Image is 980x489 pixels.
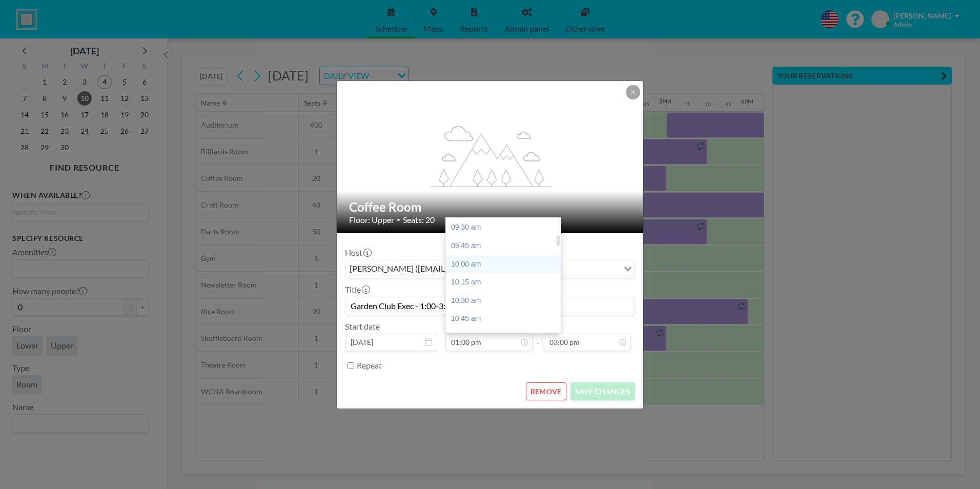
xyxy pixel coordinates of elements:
[537,325,540,348] span: -
[446,255,566,274] div: 10:00 am
[430,125,551,187] g: flex-grow: 1.2;
[345,297,635,315] input: (No title)
[446,237,566,255] div: 09:45 am
[446,218,566,237] div: 09:30 am
[446,328,566,347] div: 11:00 am
[357,360,382,371] label: Repeat
[446,292,566,310] div: 10:30 am
[570,382,635,400] button: SAVE CHANGES
[559,262,618,276] input: Search for option
[446,310,566,328] div: 10:45 am
[345,321,380,332] label: Start date
[349,199,632,215] h2: Coffee Room
[446,273,566,292] div: 10:15 am
[403,215,435,225] span: Seats: 20
[345,284,369,295] label: Title
[397,216,400,223] span: •
[348,262,558,276] span: [PERSON_NAME] ([EMAIL_ADDRESS][DOMAIN_NAME])
[345,260,635,278] div: Search for option
[349,215,394,225] span: Floor: Upper
[526,382,566,400] button: REMOVE
[345,248,371,258] label: Host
